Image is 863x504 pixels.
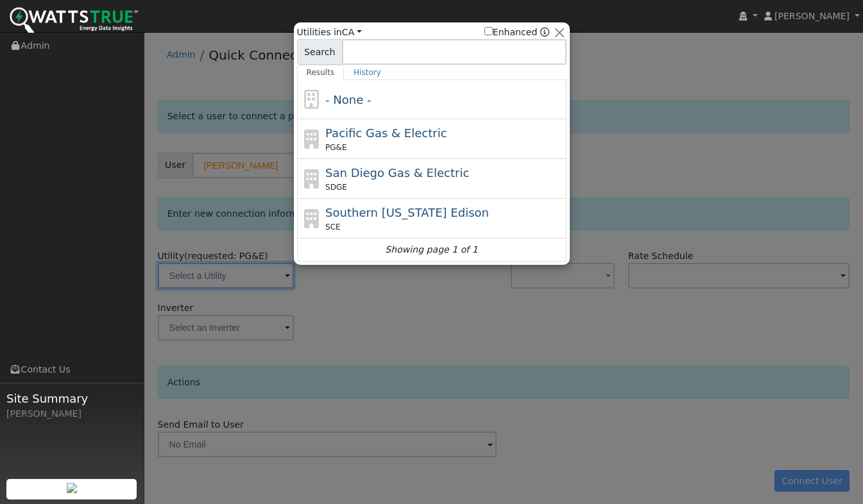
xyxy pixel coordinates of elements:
a: CA [342,27,362,37]
span: Southern [US_STATE] Edison [325,206,489,219]
a: Enhanced Providers [540,27,549,37]
span: SDGE [325,181,347,193]
a: History [344,65,391,80]
span: Utilities in [297,26,362,39]
span: Site Summary [6,390,137,407]
span: San Diego Gas & Electric [325,166,469,180]
label: Enhanced [484,26,538,39]
span: - None - [325,93,371,106]
img: retrieve [67,483,77,493]
a: Results [297,65,345,80]
input: Enhanced [484,27,493,35]
span: Search [297,39,343,65]
span: Pacific Gas & Electric [325,126,447,140]
span: [PERSON_NAME] [774,11,850,21]
span: SCE [325,221,341,233]
img: WattsTrue [10,7,138,36]
div: [PERSON_NAME] [6,407,137,421]
i: Showing page 1 of 1 [385,243,477,256]
span: PG&E [325,142,346,153]
span: Show enhanced providers [484,26,550,39]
